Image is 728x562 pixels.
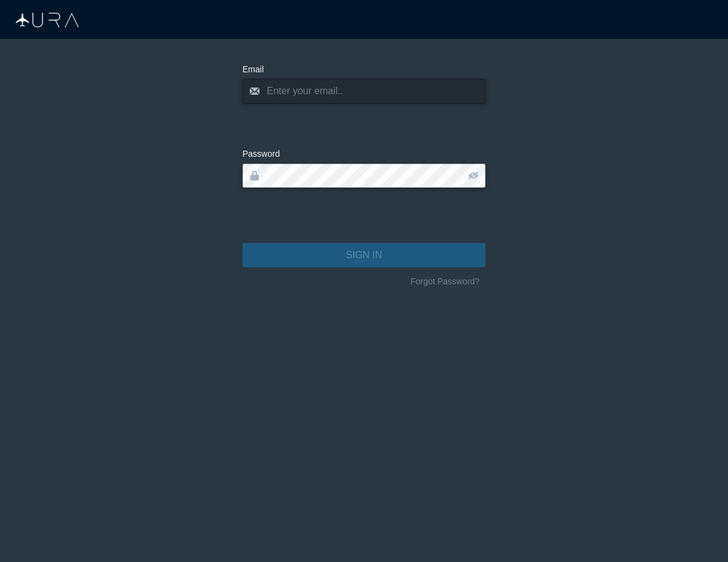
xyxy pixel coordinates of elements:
span: Email [242,64,264,74]
img: Aura Logo [16,13,79,27]
button: SIGN IN [242,243,486,267]
span: Forgot Password? [410,275,479,288]
input: Enter your email.. [242,79,486,103]
span: SIGN IN [346,248,382,262]
span: Password [242,149,280,159]
button: Forgot Password? [404,272,486,291]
